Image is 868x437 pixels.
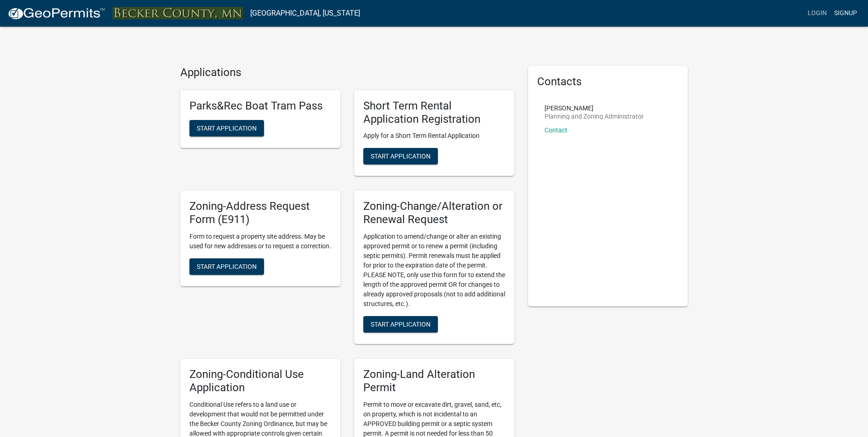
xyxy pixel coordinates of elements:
[537,75,679,88] h5: Contacts
[371,320,431,328] span: Start Application
[189,232,331,251] p: Form to request a property site address. May be used for new addresses or to request a correction.
[363,368,505,394] h5: Zoning-Land Alteration Permit
[363,200,505,226] h5: Zoning-Change/Alteration or Renewal Request
[363,99,505,126] h5: Short Term Rental Application Registration
[250,5,360,21] a: [GEOGRAPHIC_DATA], [US_STATE]
[180,66,514,79] h4: Applications
[371,153,431,160] span: Start Application
[545,105,644,111] p: [PERSON_NAME]
[189,368,331,394] h5: Zoning-Conditional Use Application
[189,200,331,226] h5: Zoning-Address Request Form (E911)
[363,316,438,333] button: Start Application
[545,113,644,120] p: Planning and Zoning Administrator
[363,131,505,141] p: Apply for a Short Term Rental Application
[363,148,438,164] button: Start Application
[363,232,505,309] p: Application to amend/change or alter an existing approved permit or to renew a permit (including ...
[804,5,830,22] a: Login
[830,5,861,22] a: Signup
[545,126,567,134] a: Contact
[189,120,264,137] button: Start Application
[189,99,331,113] h5: Parks&Rec Boat Tram Pass
[197,124,257,131] span: Start Application
[189,258,264,275] button: Start Application
[197,262,257,270] span: Start Application
[113,7,243,19] img: Becker County, Minnesota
